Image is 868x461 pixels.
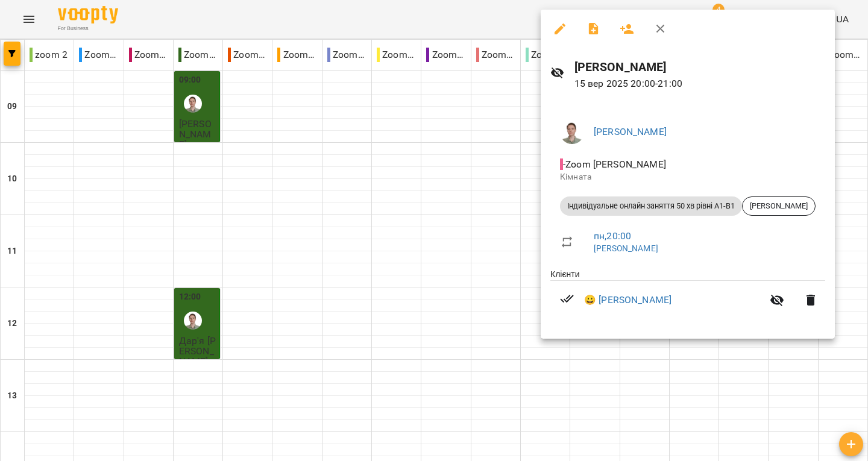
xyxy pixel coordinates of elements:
[560,158,668,170] span: - Zoom [PERSON_NAME]
[560,201,742,212] span: Індивідуальне онлайн заняття 50 хв рівні А1-В1
[594,126,667,137] a: [PERSON_NAME]
[574,77,825,91] p: 15 вер 2025 20:00 - 21:00
[743,201,815,212] span: [PERSON_NAME]
[550,268,825,324] ul: Клієнти
[594,243,658,253] a: [PERSON_NAME]
[584,293,671,307] a: 😀 [PERSON_NAME]
[560,171,816,183] p: Кімната
[742,196,816,216] div: [PERSON_NAME]
[560,292,574,306] svg: Візит сплачено
[574,58,825,77] h6: [PERSON_NAME]
[560,120,584,144] img: 08937551b77b2e829bc2e90478a9daa6.png
[594,230,631,242] a: пн , 20:00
